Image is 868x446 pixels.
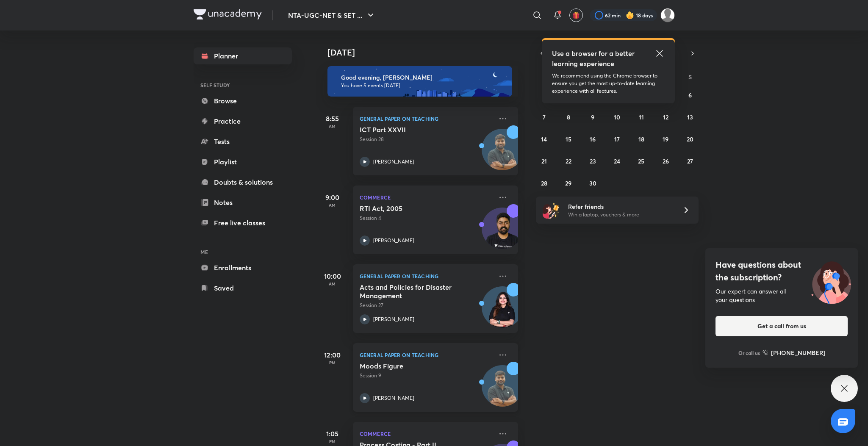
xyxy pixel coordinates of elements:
p: PM [316,360,349,365]
h5: 10:00 [316,271,349,281]
abbr: September 25, 2025 [638,157,644,165]
button: September 25, 2025 [635,154,648,168]
img: Company Logo [194,9,262,19]
img: Avatar [482,291,523,332]
h4: Have questions about the subscription? [715,258,848,284]
button: September 8, 2025 [562,110,575,124]
button: September 22, 2025 [562,154,575,168]
h5: Moods Figure [360,362,465,370]
button: September 11, 2025 [635,110,648,124]
p: General Paper on Teaching [360,114,493,124]
abbr: September 17, 2025 [614,135,620,143]
a: [PHONE_NUMBER] [763,348,825,357]
p: [PERSON_NAME] [373,394,414,402]
p: We recommend using the Chrome browser to ensure you get the most up-to-date learning experience w... [552,72,665,95]
abbr: September 15, 2025 [566,135,571,143]
p: Session 27 [360,302,493,309]
abbr: September 14, 2025 [541,135,547,143]
p: AM [316,281,349,286]
p: You have 5 events [DATE] [341,82,505,89]
img: Avatar [482,212,523,253]
abbr: September 12, 2025 [663,113,668,121]
abbr: September 11, 2025 [639,113,644,121]
button: September 27, 2025 [683,154,697,168]
img: avatar [572,11,580,19]
a: Enrollments [194,259,292,276]
abbr: September 16, 2025 [590,135,596,143]
p: Session 4 [360,214,493,222]
p: AM [316,124,349,129]
a: Practice [194,113,292,130]
h5: 8:55 [316,114,349,124]
h5: 9:00 [316,192,349,202]
button: NTA-UGC-NET & SET ... [283,7,381,24]
div: Our expert can answer all your questions [715,287,848,304]
button: September 6, 2025 [683,88,697,102]
button: September 24, 2025 [610,154,624,168]
a: Playlist [194,153,292,170]
abbr: September 9, 2025 [591,113,594,121]
abbr: September 7, 2025 [543,113,546,121]
button: September 17, 2025 [610,132,624,146]
p: Commerce [360,192,493,202]
abbr: September 20, 2025 [687,135,693,143]
button: September 9, 2025 [586,110,599,124]
p: Win a laptop, vouchers & more [568,211,672,219]
p: [PERSON_NAME] [373,316,414,323]
p: Session 28 [360,136,493,143]
button: September 28, 2025 [537,176,551,190]
abbr: September 21, 2025 [541,157,547,165]
a: Notes [194,194,292,211]
abbr: September 23, 2025 [590,157,596,165]
button: September 12, 2025 [659,110,672,124]
a: Planner [194,47,292,64]
img: Avatar [482,370,523,410]
abbr: September 13, 2025 [687,113,693,121]
abbr: September 30, 2025 [589,179,596,187]
abbr: September 22, 2025 [566,157,571,165]
button: September 15, 2025 [562,132,575,146]
a: Doubts & solutions [194,174,292,191]
abbr: September 19, 2025 [663,135,668,143]
button: September 14, 2025 [537,132,551,146]
img: streak [626,11,634,19]
abbr: September 27, 2025 [687,157,693,165]
abbr: September 26, 2025 [663,157,669,165]
abbr: September 6, 2025 [688,91,692,99]
a: Browse [194,92,292,109]
img: Sakshi Nath [660,8,675,22]
a: Company Logo [194,9,262,22]
p: Commerce [360,429,493,439]
p: AM [316,202,349,208]
abbr: September 24, 2025 [614,157,620,165]
abbr: September 28, 2025 [541,179,547,187]
h6: ME [194,245,292,259]
h5: Use a browser for a better learning experience [552,48,636,69]
button: September 30, 2025 [586,176,599,190]
h5: 12:00 [316,350,349,360]
abbr: September 8, 2025 [567,113,570,121]
p: General Paper on Teaching [360,271,493,281]
button: September 7, 2025 [537,110,551,124]
p: Or call us [738,349,760,357]
button: September 18, 2025 [635,132,648,146]
button: Get a call from us [715,316,848,336]
button: September 13, 2025 [683,110,697,124]
button: September 21, 2025 [537,154,551,168]
button: September 26, 2025 [659,154,672,168]
h6: [PHONE_NUMBER] [771,348,825,357]
abbr: September 29, 2025 [565,179,571,187]
p: PM [316,439,349,444]
h5: ICT Part XXVII [360,125,465,134]
p: [PERSON_NAME] [373,158,414,166]
a: Saved [194,280,292,296]
button: September 19, 2025 [659,132,672,146]
h6: Refer friends [568,202,672,211]
h5: 1:05 [316,429,349,439]
button: September 20, 2025 [683,132,697,146]
img: evening [327,66,512,97]
button: September 16, 2025 [586,132,599,146]
h4: [DATE] [327,47,527,58]
button: September 29, 2025 [562,176,575,190]
abbr: Saturday [688,73,692,81]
